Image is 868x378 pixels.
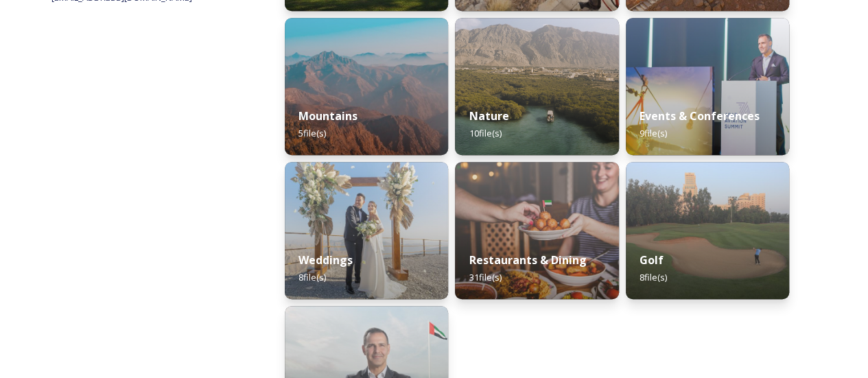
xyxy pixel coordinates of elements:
[640,252,664,268] strong: Golf
[626,162,789,299] img: f466d538-3deb-466c-bcc7-2195f0191b25.jpg
[640,127,667,139] span: 9 file(s)
[298,271,326,283] span: 8 file(s)
[455,162,618,299] img: d36d2355-c23c-4ad7-81c7-64b1c23550e0.jpg
[285,18,448,155] img: f4b44afd-84a5-42f8-a796-2dedbf2b50eb.jpg
[298,108,357,123] strong: Mountains
[298,252,353,268] strong: Weddings
[626,18,789,155] img: 43bc6a4b-b786-4d98-b8e1-b86026dad6a6.jpg
[455,18,618,155] img: f0db2a41-4a96-4f71-8a17-3ff40b09c344.jpg
[469,252,586,268] strong: Restaurants & Dining
[469,127,501,139] span: 10 file(s)
[469,108,508,123] strong: Nature
[640,108,760,123] strong: Events & Conferences
[640,271,667,283] span: 8 file(s)
[298,127,326,139] span: 5 file(s)
[469,271,501,283] span: 31 file(s)
[285,162,448,299] img: c1cbaa8e-154c-4d4f-9379-c8e58e1c7ae4.jpg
